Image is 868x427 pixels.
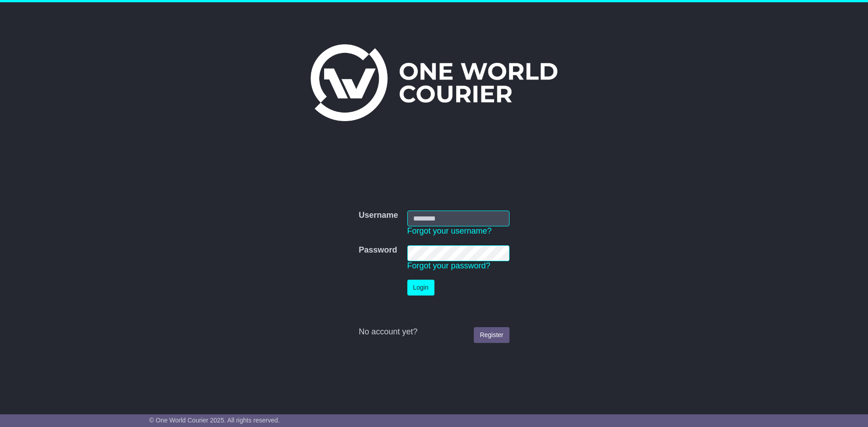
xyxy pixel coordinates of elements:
img: One World [311,44,557,121]
label: Username [359,211,398,221]
div: No account yet? [359,327,509,337]
label: Password [359,245,397,255]
a: Register [474,327,509,343]
button: Login [407,280,434,296]
a: Forgot your username? [407,226,492,235]
a: Forgot your password? [407,261,491,270]
span: © One World Courier 2025. All rights reserved. [149,417,280,424]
